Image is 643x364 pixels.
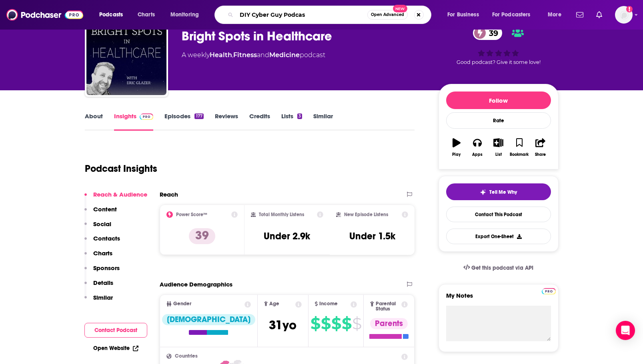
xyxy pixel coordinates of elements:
button: Reach & Audience [84,191,147,205]
button: Contacts [84,235,120,249]
input: Search podcasts, credits, & more... [236,8,367,21]
div: Share [535,152,546,157]
span: $ [310,317,320,330]
button: open menu [542,8,571,21]
button: open menu [487,8,542,21]
span: $ [321,317,331,330]
p: Social [93,220,111,228]
div: List [495,152,502,157]
a: Contact This Podcast [446,207,551,222]
div: 39Good podcast? Give it some love! [439,21,559,70]
button: Contact Podcast [84,323,147,338]
div: Play [452,152,461,157]
span: $ [342,317,351,330]
button: Share [530,133,551,162]
p: Reach & Audience [93,191,147,198]
span: Open Advanced [371,13,404,17]
span: Tell Me Why [489,189,517,195]
a: Lists3 [281,112,302,131]
a: Charts [132,8,160,21]
button: tell me why sparkleTell Me Why [446,183,551,200]
img: Podchaser - Follow, Share and Rate Podcasts [6,7,83,22]
span: Age [269,301,279,306]
h3: Under 1.5k [349,230,395,242]
span: Countries [175,354,198,359]
h2: Audience Demographics [160,280,232,288]
a: Health [210,51,232,59]
img: User Profile [615,6,633,24]
span: 39 [481,26,502,40]
span: 31 yo [269,317,296,333]
div: 177 [194,113,203,119]
a: InsightsPodchaser Pro [114,112,154,131]
span: , [232,51,233,59]
img: Podchaser Pro [140,113,154,120]
span: Podcasts [99,9,123,20]
p: Sponsors [93,264,120,272]
a: Medicine [269,51,300,59]
img: tell me why sparkle [480,189,486,195]
div: Apps [472,152,483,157]
span: Good podcast? Give it some love! [457,59,541,65]
span: $ [331,317,341,330]
h2: Power Score™ [176,212,207,217]
a: Similar [313,112,333,131]
h2: Reach [160,191,178,198]
p: Content [93,205,117,213]
button: Similar [84,294,113,308]
button: Sponsors [84,264,120,279]
button: Details [84,279,113,294]
a: About [85,112,103,131]
button: Charts [84,249,112,264]
button: open menu [442,8,489,21]
h1: Podcast Insights [85,163,157,175]
span: Charts [138,9,155,20]
button: Open AdvancedNew [367,10,408,20]
p: Details [93,279,113,286]
button: List [488,133,509,162]
span: Parental Status [376,301,400,312]
div: Search podcasts, credits, & more... [222,6,439,24]
button: Apps [467,133,488,162]
span: Monitoring [170,9,199,20]
span: New [393,5,407,12]
div: [DEMOGRAPHIC_DATA] [162,314,255,325]
div: 3 [297,113,302,119]
h3: Under 2.9k [264,230,310,242]
a: Get this podcast via API [457,258,540,278]
label: My Notes [446,292,551,306]
a: Reviews [215,112,238,131]
button: open menu [94,8,133,21]
img: Bright Spots in Healthcare [86,15,166,95]
p: 39 [189,228,215,244]
span: Get this podcast via API [471,265,533,271]
a: Credits [249,112,270,131]
button: Export One-Sheet [446,229,551,244]
img: Podchaser Pro [542,288,556,294]
div: Bookmark [510,152,529,157]
span: For Business [447,9,479,20]
a: Open Website [93,345,138,352]
button: Content [84,205,117,220]
svg: Add a profile image [626,6,633,12]
a: Show notifications dropdown [593,8,605,22]
a: Show notifications dropdown [573,8,587,22]
span: and [257,51,269,59]
button: open menu [165,8,209,21]
span: Gender [173,301,191,306]
button: Show profile menu [615,6,633,24]
div: A weekly podcast [182,50,325,60]
h2: Total Monthly Listens [259,212,304,217]
span: Income [319,301,338,306]
button: Social [84,220,111,235]
button: Bookmark [509,133,530,162]
button: Play [446,133,467,162]
span: $ [352,317,361,330]
a: 39 [473,26,502,40]
span: More [548,9,561,20]
button: Follow [446,91,551,109]
a: Pro website [542,287,556,294]
p: Contacts [93,235,120,242]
